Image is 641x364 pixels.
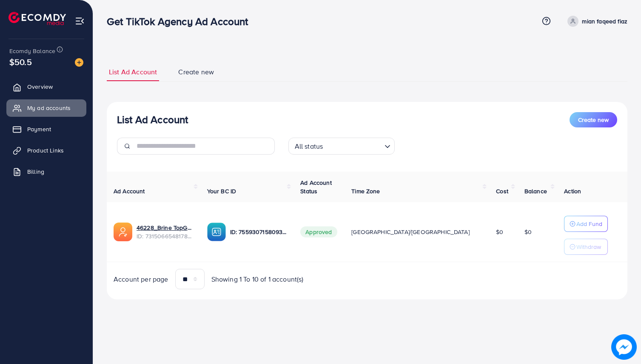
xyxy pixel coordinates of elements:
[293,140,325,152] span: All status
[27,82,53,91] span: Overview
[114,187,145,195] span: Ad Account
[576,242,601,252] p: Withdraw
[564,16,627,27] a: mian faqeed fiaz
[351,187,380,195] span: Time Zone
[564,216,608,232] button: Add Fund
[564,187,581,195] span: Action
[207,223,226,241] img: ic-ba-acc.ded83a64.svg
[582,16,627,26] p: mian faqeed fiaz
[6,99,86,116] a: My ad accounts
[117,113,188,126] h3: List Ad Account
[114,274,168,284] span: Account per page
[496,187,508,195] span: Cost
[27,125,51,133] span: Payment
[211,274,304,284] span: Showing 1 To 10 of 1 account(s)
[6,142,86,159] a: Product Links
[27,104,71,112] span: My ad accounts
[351,228,470,236] span: [GEOGRAPHIC_DATA]/[GEOGRAPHIC_DATA]
[325,138,381,152] input: Search for option
[137,232,194,240] span: ID: 7315066548178288642
[9,56,32,68] span: $50.5
[524,228,532,236] span: $0
[576,219,602,229] p: Add Fund
[75,58,83,67] img: image
[207,187,236,195] span: Your BC ID
[137,223,194,232] a: 46228_Brine TopG_1703171670302
[107,15,255,28] h3: Get TikTok Agency Ad Account
[27,146,64,155] span: Product Links
[6,121,86,138] a: Payment
[114,223,132,241] img: ic-ads-acc.e4c84228.svg
[524,187,547,195] span: Balance
[300,178,332,195] span: Ad Account Status
[578,116,609,124] span: Create new
[564,239,608,255] button: Withdraw
[6,78,86,95] a: Overview
[6,163,86,180] a: Billing
[178,67,214,77] span: Create new
[230,227,287,237] p: ID: 7559307158093938689
[300,226,337,237] span: Approved
[288,138,395,155] div: Search for option
[27,167,44,176] span: Billing
[75,16,85,26] img: menu
[496,228,503,236] span: $0
[9,12,66,25] img: logo
[611,334,637,360] img: image
[137,223,194,241] div: <span class='underline'>46228_Brine TopG_1703171670302</span></br>7315066548178288642
[109,67,157,77] span: List Ad Account
[570,112,617,127] button: Create new
[9,47,55,55] span: Ecomdy Balance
